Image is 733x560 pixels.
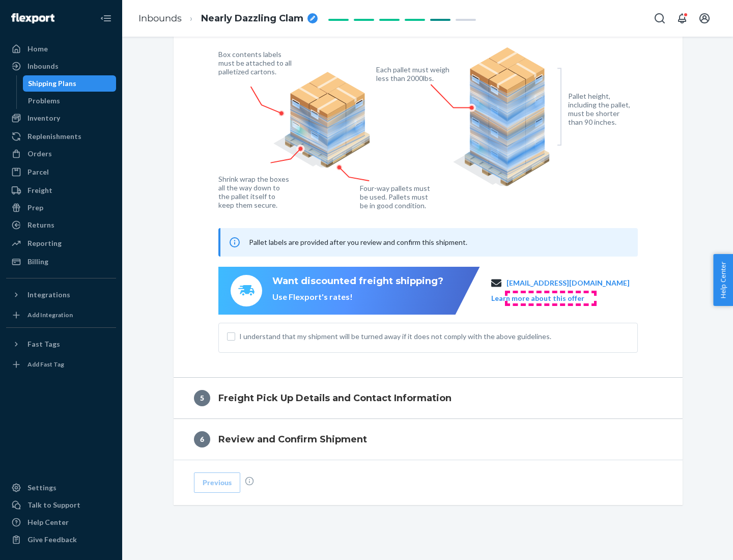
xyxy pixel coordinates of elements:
[27,360,64,369] div: Add Fast Tag
[6,514,116,530] a: Help Center
[491,293,584,303] button: Learn more about this offer
[694,8,715,29] button: Open account menu
[27,203,43,213] div: Prep
[27,257,48,267] div: Billing
[27,290,70,300] div: Integrations
[6,200,116,216] a: Prep
[27,61,59,71] div: Inbounds
[194,431,210,447] div: 6
[27,220,54,230] div: Returns
[218,391,452,405] h4: Freight Pick Up Details and Contact Information
[249,238,467,246] span: Pallet labels are provided after you review and confirm this shipment.
[272,291,443,303] div: Use Flexport's rates!
[23,93,117,109] a: Problems
[6,217,116,233] a: Returns
[672,8,692,29] button: Open notifications
[6,356,116,373] a: Add Fast Tag
[27,535,77,545] div: Give Feedback
[27,167,49,177] div: Parcel
[6,254,116,270] a: Billing
[194,390,210,406] div: 5
[218,175,291,209] figcaption: Shrink wrap the boxes all the way down to the pallet itself to keep them secure.
[27,500,80,510] div: Talk to Support
[23,75,117,92] a: Shipping Plans
[6,182,116,199] a: Freight
[6,497,116,513] a: Talk to Support
[239,331,629,342] span: I understand that my shipment will be turned away if it does not comply with the above guidelines.
[6,41,116,57] a: Home
[27,311,73,319] div: Add Integration
[6,531,116,548] button: Give Feedback
[650,8,670,29] button: Open Search Box
[27,44,48,54] div: Home
[11,13,54,23] img: Flexport logo
[360,184,431,210] figcaption: Four-way pallets must be used. Pallets must be in good condition.
[27,113,60,123] div: Inventory
[218,433,367,446] h4: Review and Confirm Shipment
[6,336,116,352] button: Fast Tags
[6,110,116,126] a: Inventory
[6,307,116,323] a: Add Integration
[28,78,76,89] div: Shipping Plans
[28,96,60,106] div: Problems
[6,146,116,162] a: Orders
[218,50,294,76] figcaption: Box contents labels must be attached to all palletized cartons.
[174,378,683,418] button: 5Freight Pick Up Details and Contact Information
[6,287,116,303] button: Integrations
[6,480,116,496] a: Settings
[27,238,62,248] div: Reporting
[138,13,182,24] a: Inbounds
[201,12,303,25] span: Nearly Dazzling Clam
[27,517,69,527] div: Help Center
[6,58,116,74] a: Inbounds
[174,419,683,460] button: 6Review and Confirm Shipment
[130,4,326,34] ol: breadcrumbs
[6,164,116,180] a: Parcel
[27,185,52,195] div: Freight
[227,332,235,341] input: I understand that my shipment will be turned away if it does not comply with the above guidelines.
[6,128,116,145] a: Replenishments
[568,92,635,126] figcaption: Pallet height, including the pallet, must be shorter than 90 inches.
[27,149,52,159] div: Orders
[96,8,116,29] button: Close Navigation
[27,483,57,493] div: Settings
[376,65,452,82] figcaption: Each pallet must weigh less than 2000lbs.
[194,472,240,493] button: Previous
[27,131,81,142] div: Replenishments
[506,278,630,288] a: [EMAIL_ADDRESS][DOMAIN_NAME]
[6,235,116,251] a: Reporting
[27,339,60,349] div: Fast Tags
[713,254,733,306] button: Help Center
[272,275,443,288] div: Want discounted freight shipping?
